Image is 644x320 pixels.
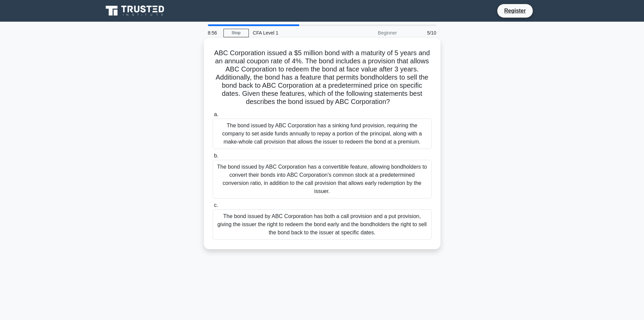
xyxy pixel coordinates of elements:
div: 8:56 [204,26,223,40]
div: Beginner [342,26,401,40]
a: Register [500,6,530,15]
div: The bond issued by ABC Corporation has a convertible feature, allowing bondholders to convert the... [213,160,432,198]
h5: ABC Corporation issued a $5 million bond with a maturity of 5 years and an annual coupon rate of ... [212,49,432,106]
span: a. [214,111,218,117]
a: Stop [223,29,249,37]
span: c. [214,202,218,208]
div: The bond issued by ABC Corporation has a sinking fund provision, requiring the company to set asi... [213,119,432,149]
span: b. [214,153,218,158]
div: The bond issued by ABC Corporation has both a call provision and a put provision, giving the issu... [213,209,432,240]
div: CFA Level 1 [249,26,342,40]
div: 5/10 [401,26,440,40]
